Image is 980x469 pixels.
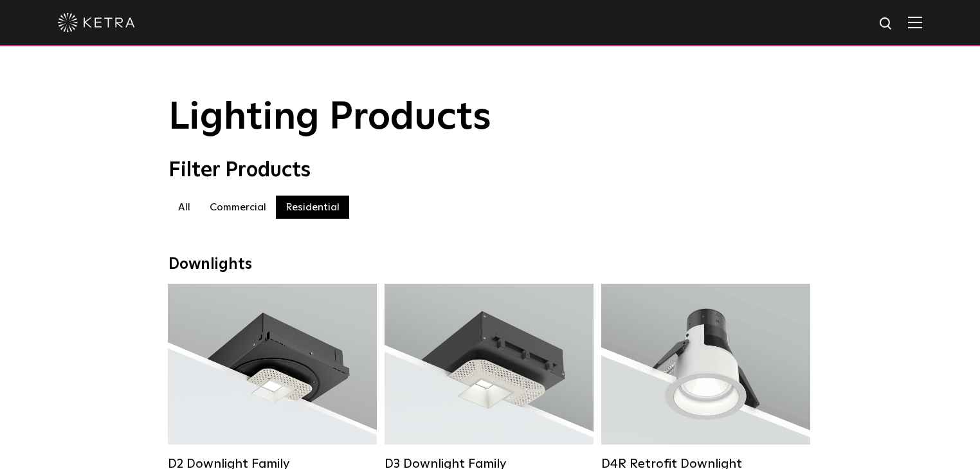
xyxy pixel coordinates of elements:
img: Hamburger%20Nav.svg [908,16,922,28]
img: search icon [878,16,894,32]
label: Commercial [200,196,276,219]
img: ketra-logo-2019-white [58,13,135,32]
label: All [168,196,200,219]
div: Filter Products [168,158,812,183]
label: Residential [276,196,349,219]
span: Lighting Products [168,98,491,137]
div: Downlights [168,255,812,274]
